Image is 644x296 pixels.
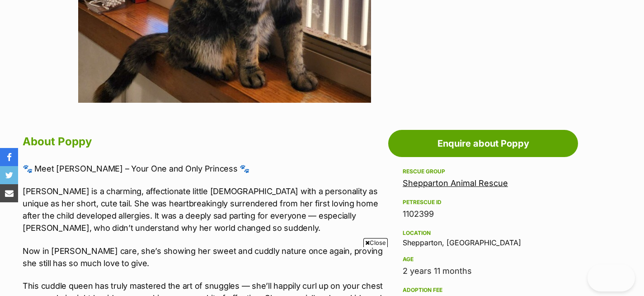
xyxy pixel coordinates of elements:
[23,185,384,234] p: [PERSON_NAME] is a charming, affectionate little [DEMOGRAPHIC_DATA] with a personality as unique ...
[403,208,564,220] div: 1102399
[403,228,564,247] div: Shepparton, [GEOGRAPHIC_DATA]
[23,162,384,175] p: 🐾 Meet [PERSON_NAME] – Your One and Only Princess 🐾
[403,178,508,188] a: Shepparton Animal Rescue
[23,245,384,269] p: Now in [PERSON_NAME] care, she’s showing her sweet and cuddly nature once again, proving she stil...
[158,251,487,291] iframe: Advertisement
[403,199,564,206] div: PetRescue ID
[588,264,635,291] iframe: Help Scout Beacon - Open
[388,130,578,157] a: Enquire about Poppy
[403,168,564,175] div: Rescue group
[23,132,384,152] h2: About Poppy
[363,238,388,247] span: Close
[403,229,564,237] div: Location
